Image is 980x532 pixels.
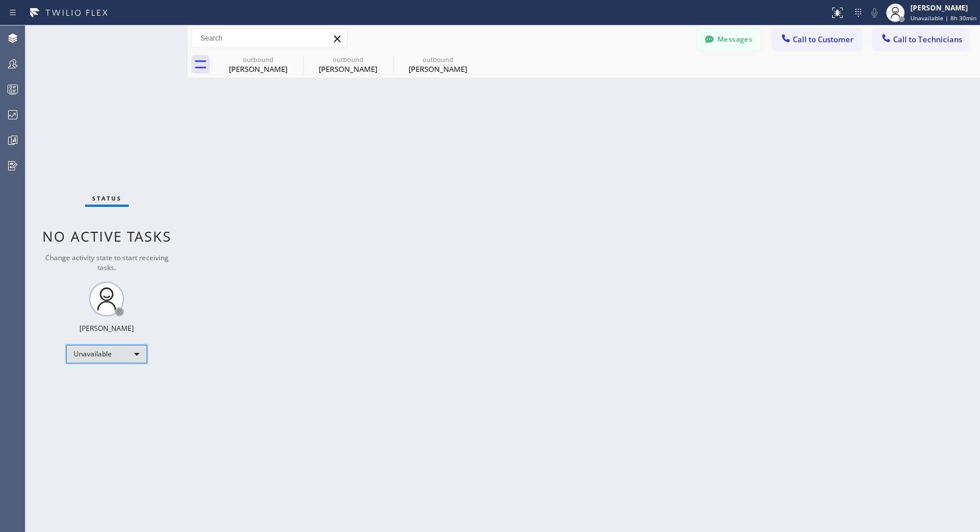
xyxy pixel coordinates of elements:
span: Call to Customer [793,34,854,45]
div: outbound [214,55,302,64]
button: Call to Customer [773,28,861,50]
div: Karen Bartley [394,52,482,78]
div: [PERSON_NAME] [214,64,302,74]
div: [PERSON_NAME] [394,64,482,74]
div: Karen Bartley [214,52,302,78]
div: outbound [394,55,482,64]
span: Change activity state to start receiving tasks. [45,253,169,272]
div: Unavailable [66,345,147,363]
div: [PERSON_NAME] [910,3,977,13]
button: Messages [697,28,761,50]
button: Mute [866,5,883,21]
div: Karen Bartley [304,52,392,78]
button: Call to Technicians [873,28,968,50]
span: Call to Technicians [893,34,962,45]
span: No active tasks [42,227,172,246]
div: outbound [304,55,392,64]
div: [PERSON_NAME] [304,64,392,74]
input: Search [192,29,347,48]
div: [PERSON_NAME] [79,323,134,333]
span: Status [92,194,122,202]
span: Unavailable | 8h 30min [910,14,977,22]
